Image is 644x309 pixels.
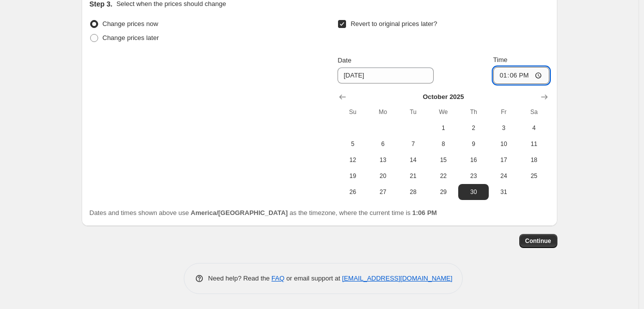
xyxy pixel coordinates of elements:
[432,124,454,132] span: 1
[523,124,545,132] span: 4
[208,274,272,282] span: Need help? Read the
[462,172,484,180] span: 23
[372,140,394,148] span: 6
[191,209,288,216] b: America/[GEOGRAPHIC_DATA]
[519,120,549,136] button: Saturday October 4 2025
[338,184,368,200] button: Sunday October 26 2025
[428,168,458,184] button: Wednesday October 22 2025
[342,108,364,116] span: Su
[428,184,458,200] button: Wednesday October 29 2025
[338,56,351,64] span: Date
[271,274,284,282] a: FAQ
[402,156,424,164] span: 14
[428,136,458,152] button: Wednesday October 8 2025
[489,184,519,200] button: Friday October 31 2025
[462,140,484,148] span: 9
[342,274,452,282] a: [EMAIL_ADDRESS][DOMAIN_NAME]
[523,140,545,148] span: 11
[493,172,515,180] span: 24
[432,140,454,148] span: 8
[402,140,424,148] span: 7
[428,152,458,168] button: Wednesday October 15 2025
[372,188,394,196] span: 27
[493,67,549,84] input: 12:00
[493,188,515,196] span: 31
[398,152,428,168] button: Tuesday October 14 2025
[462,124,484,132] span: 2
[432,108,454,116] span: We
[368,152,398,168] button: Monday October 13 2025
[458,104,488,120] th: Thursday
[493,108,515,116] span: Fr
[368,168,398,184] button: Monday October 20 2025
[342,156,364,164] span: 12
[338,104,368,120] th: Sunday
[398,104,428,120] th: Tuesday
[372,172,394,180] span: 20
[493,124,515,132] span: 3
[432,156,454,164] span: 15
[493,140,515,148] span: 10
[525,237,551,245] span: Continue
[519,136,549,152] button: Saturday October 11 2025
[458,120,488,136] button: Thursday October 2 2025
[402,172,424,180] span: 21
[519,104,549,120] th: Saturday
[338,152,368,168] button: Sunday October 12 2025
[462,188,484,196] span: 30
[284,274,342,282] span: or email support at
[432,172,454,180] span: 22
[398,184,428,200] button: Tuesday October 28 2025
[368,104,398,120] th: Monday
[342,172,364,180] span: 19
[428,104,458,120] th: Wednesday
[523,108,545,116] span: Sa
[493,156,515,164] span: 17
[523,172,545,180] span: 25
[398,168,428,184] button: Tuesday October 21 2025
[336,90,350,104] button: Show previous month, September 2025
[338,67,434,83] input: 9/25/2025
[90,209,437,216] span: Dates and times shown above use as the timezone, where the current time is
[398,136,428,152] button: Tuesday October 7 2025
[103,20,158,27] span: Change prices now
[402,108,424,116] span: Tu
[523,156,545,164] span: 18
[342,140,364,148] span: 5
[458,184,488,200] button: Thursday October 30 2025
[368,136,398,152] button: Monday October 6 2025
[462,156,484,164] span: 16
[372,156,394,164] span: 13
[489,120,519,136] button: Friday October 3 2025
[412,209,437,216] b: 1:06 PM
[458,136,488,152] button: Thursday October 9 2025
[489,168,519,184] button: Friday October 24 2025
[519,234,557,248] button: Continue
[103,34,159,41] span: Change prices later
[432,188,454,196] span: 29
[338,136,368,152] button: Sunday October 5 2025
[402,188,424,196] span: 28
[489,136,519,152] button: Friday October 10 2025
[519,152,549,168] button: Saturday October 18 2025
[489,152,519,168] button: Friday October 17 2025
[493,56,507,63] span: Time
[342,188,364,196] span: 26
[462,108,484,116] span: Th
[458,168,488,184] button: Thursday October 23 2025
[368,184,398,200] button: Monday October 27 2025
[458,152,488,168] button: Thursday October 16 2025
[489,104,519,120] th: Friday
[537,90,551,104] button: Show next month, November 2025
[338,168,368,184] button: Sunday October 19 2025
[519,168,549,184] button: Saturday October 25 2025
[372,108,394,116] span: Mo
[428,120,458,136] button: Wednesday October 1 2025
[351,20,437,27] span: Revert to original prices later?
